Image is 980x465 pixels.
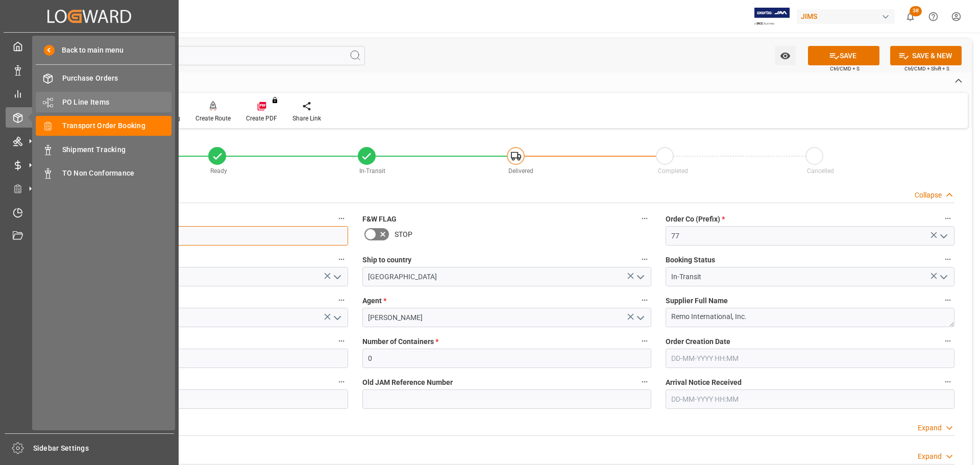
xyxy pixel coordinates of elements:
[632,269,647,285] button: open menu
[899,5,922,28] button: show 38 new notifications
[941,253,954,266] button: Booking Status
[335,375,348,388] button: Ready Date *
[36,92,171,112] a: PO Line Items
[638,375,651,388] button: Old JAM Reference Number
[395,229,412,240] span: STOP
[329,269,344,285] button: open menu
[666,389,954,409] input: DD-MM-YYYY HH:MM
[195,114,231,123] div: Create Route
[935,228,950,244] button: open menu
[335,334,348,348] button: Supplier Number
[36,116,171,136] a: Transport Order Booking
[666,377,742,388] span: Arrival Notice Received
[666,308,954,327] textarea: Remo International, Inc.
[754,8,790,26] img: Exertis%20JAM%20-%20Email%20Logo.jpg_1722504956.jpg
[36,139,171,159] a: Shipment Tracking
[935,269,950,285] button: open menu
[638,334,651,348] button: Number of Containers *
[36,163,171,183] a: TO Non Conformance
[807,167,834,175] span: Cancelled
[55,45,124,56] span: Back to main menu
[335,293,348,307] button: Shipment type *
[666,336,730,347] span: Order Creation Date
[775,46,796,65] button: open menu
[666,296,728,306] span: Supplier Full Name
[62,168,172,179] span: TO Non Conformance
[797,9,895,24] div: JIMS
[658,167,688,175] span: Completed
[59,267,348,286] input: Type to search/select
[47,46,365,65] input: Search Fields
[33,443,175,454] span: Sidebar Settings
[632,310,647,326] button: open menu
[62,120,172,131] span: Transport Order Booking
[941,212,954,225] button: Order Co (Prefix) *
[941,334,954,348] button: Order Creation Date
[6,226,173,246] a: Document Management
[6,36,173,56] a: My Cockpit
[362,296,386,306] span: Agent
[918,423,942,433] div: Expand
[941,293,954,307] button: Supplier Full Name
[362,255,411,265] span: Ship to country
[292,114,321,123] div: Share Link
[362,377,453,388] span: Old JAM Reference Number
[638,253,651,266] button: Ship to country
[59,389,348,409] input: DD-MM-YYYY
[62,144,172,155] span: Shipment Tracking
[62,97,172,108] span: PO Line Items
[922,5,945,28] button: Help Center
[941,375,954,388] button: Arrival Notice Received
[666,349,954,368] input: DD-MM-YYYY HH:MM
[362,336,438,347] span: Number of Containers
[335,212,348,225] button: JAM Reference Number
[329,310,344,326] button: open menu
[36,68,171,88] a: Purchase Orders
[666,255,715,265] span: Booking Status
[508,167,533,175] span: Delivered
[918,451,942,462] div: Expand
[335,253,348,266] button: Country of Origin (Suffix) *
[210,167,227,175] span: Ready
[638,293,651,307] button: Agent *
[904,65,949,72] span: Ctrl/CMD + Shift + S
[915,190,942,201] div: Collapse
[6,202,173,222] a: Timeslot Management V2
[362,214,397,225] span: F&W FLAG
[890,46,962,65] button: SAVE & NEW
[6,84,173,104] a: My Reports
[6,60,173,80] a: Data Management
[797,7,899,26] button: JIMS
[62,73,172,84] span: Purchase Orders
[910,6,922,16] span: 38
[666,214,725,225] span: Order Co (Prefix)
[638,212,651,225] button: F&W FLAG
[359,167,385,175] span: In-Transit
[808,46,879,65] button: SAVE
[830,65,860,72] span: Ctrl/CMD + S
